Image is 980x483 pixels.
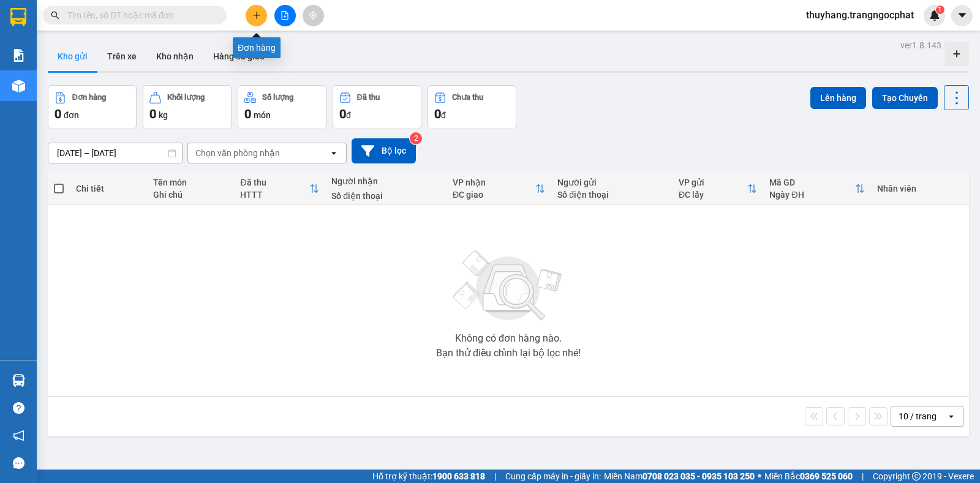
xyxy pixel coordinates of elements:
span: đơn [64,110,79,120]
span: file-add [281,11,289,20]
th: Toggle SortBy [234,173,325,205]
button: plus [246,5,267,26]
span: | [862,470,864,483]
div: Tên món [153,178,228,187]
div: HTTT [240,190,309,200]
span: 0 [339,107,346,121]
div: Đơn hàng [233,37,281,58]
img: solution-icon [12,49,25,62]
svg: open [946,411,956,421]
span: search [51,11,59,20]
span: message [13,457,24,469]
button: Số lượng0món [238,85,326,129]
img: icon-new-feature [929,10,940,21]
img: svg+xml;base64,PHN2ZyBjbGFzcz0ibGlzdC1wbHVnX19zdmciIHhtbG5zPSJodHRwOi8vd3d3LnczLm9yZy8yMDAwL3N2Zy... [447,243,570,329]
div: ver 1.8.143 [900,39,941,52]
span: đ [346,110,351,120]
span: ⚪️ [758,474,761,479]
button: Tạo Chuyến [872,87,938,109]
span: 1 [938,6,942,14]
button: Đã thu0đ [333,85,421,129]
button: Lên hàng [810,87,866,109]
span: notification [13,430,24,441]
img: logo-vxr [10,8,26,26]
div: Không có đơn hàng nào. [455,334,562,343]
button: Kho gửi [48,42,97,71]
button: aim [303,5,324,26]
span: kg [159,110,168,120]
th: Toggle SortBy [447,173,551,205]
span: copyright [912,472,921,481]
span: Miền Nam [604,470,755,483]
span: 0 [55,107,61,121]
th: Toggle SortBy [763,173,870,205]
button: caret-down [951,5,973,26]
button: Trên xe [97,42,146,71]
span: món [254,110,271,120]
div: Ghi chú [153,190,228,200]
span: đ [441,110,446,120]
div: Chọn văn phòng nhận [195,147,280,159]
div: VP gửi [679,178,748,187]
div: Chưa thu [452,93,483,102]
input: Select a date range. [48,143,182,163]
div: Người nhận [331,176,440,186]
button: Khối lượng0kg [143,85,232,129]
span: Cung cấp máy in - giấy in: [505,470,601,483]
span: plus [252,11,261,20]
div: Đơn hàng [72,93,106,102]
div: ĐC giao [453,190,535,200]
span: 0 [434,107,441,121]
sup: 2 [410,132,422,144]
span: thuyhang.trangngocphat [796,7,924,23]
div: Đã thu [357,93,380,102]
button: Bộ lọc [352,138,416,163]
button: Chưa thu0đ [428,85,516,129]
div: Số lượng [262,93,293,102]
span: aim [309,11,317,20]
div: Nhân viên [877,184,963,193]
span: caret-down [957,10,968,21]
button: file-add [274,5,296,26]
div: Chi tiết [76,184,141,193]
div: VP nhận [453,178,535,187]
div: Khối lượng [167,93,205,102]
span: Hỗ trợ kỹ thuật: [372,470,485,483]
span: question-circle [13,402,24,414]
button: Hàng đã giao [203,42,274,71]
img: warehouse-icon [12,80,25,92]
span: 0 [244,107,251,121]
div: Mã GD [769,178,854,187]
img: warehouse-icon [12,374,25,387]
th: Toggle SortBy [673,173,764,205]
input: Tìm tên, số ĐT hoặc mã đơn [67,9,212,22]
div: Số điện thoại [557,190,666,200]
sup: 1 [936,6,944,14]
span: | [494,470,496,483]
svg: open [329,148,339,158]
div: Số điện thoại [331,191,440,201]
strong: 0708 023 035 - 0935 103 250 [643,471,755,481]
button: Kho nhận [146,42,203,71]
button: Đơn hàng0đơn [48,85,137,129]
div: 10 / trang [899,410,937,422]
div: Đã thu [240,178,309,187]
div: Tạo kho hàng mới [944,42,969,66]
span: Miền Bắc [764,470,853,483]
div: ĐC lấy [679,190,748,200]
div: Ngày ĐH [769,190,854,200]
div: Bạn thử điều chỉnh lại bộ lọc nhé! [436,348,581,358]
strong: 1900 633 818 [432,471,485,481]
span: 0 [149,107,156,121]
div: Người gửi [557,178,666,187]
strong: 0369 525 060 [800,471,853,481]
